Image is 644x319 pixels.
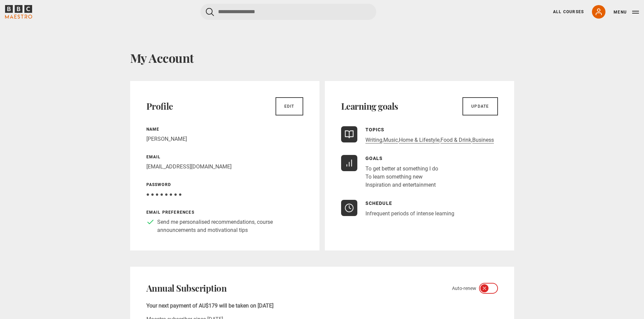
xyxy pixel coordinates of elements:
span: ● ● ● ● ● ● ● ● [146,191,182,197]
p: Schedule [365,200,454,207]
li: To learn something new [365,173,438,181]
a: Update [462,97,498,115]
p: [EMAIL_ADDRESS][DOMAIN_NAME] [146,163,303,171]
li: To get better at something I do [365,165,438,173]
a: Edit [276,97,303,115]
p: Send me personalised recommendations, course announcements and motivational tips [157,218,303,234]
h1: My Account [130,51,514,65]
p: Topics [365,126,494,133]
a: All Courses [553,9,584,15]
p: [PERSON_NAME] [146,135,303,143]
button: Submit the search query [206,8,214,16]
a: Home & Lifestyle [399,137,439,143]
h2: Annual Subscription [146,283,227,294]
a: Writing [365,137,382,143]
h2: Profile [146,101,173,112]
p: Goals [365,155,438,162]
p: Name [146,126,303,132]
p: , , , , [365,136,494,144]
input: Search [200,4,376,20]
a: Music [383,137,398,143]
h2: Learning goals [341,101,398,112]
p: Infrequent periods of intense learning [365,210,454,218]
li: Inspiration and entertainment [365,181,438,189]
span: Auto-renew [452,285,476,292]
a: Business [472,137,494,143]
button: Toggle navigation [614,9,639,16]
p: Password [146,182,303,188]
svg: BBC Maestro [5,5,32,19]
a: Food & Drink [440,137,471,143]
p: Email [146,154,303,160]
p: Email preferences [146,209,303,215]
b: Your next payment of AU$179 will be taken on [DATE] [146,302,273,309]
